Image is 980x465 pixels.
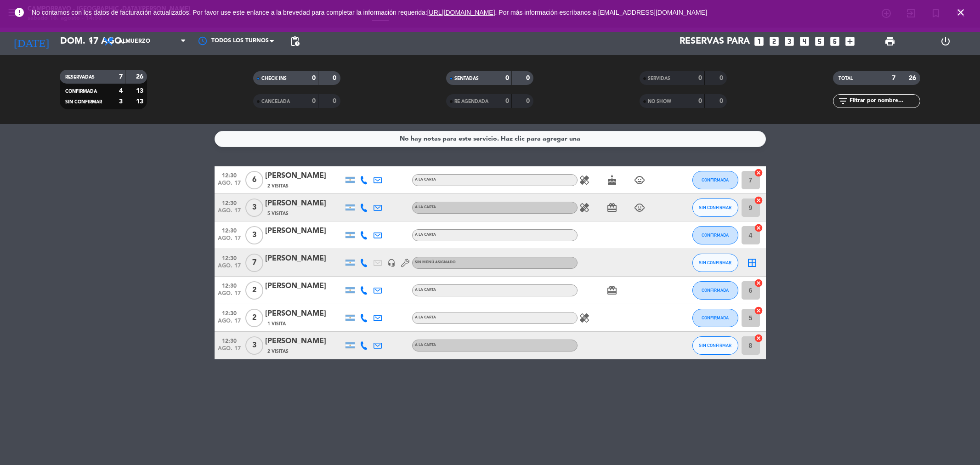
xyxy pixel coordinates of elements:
div: [PERSON_NAME] [265,198,343,210]
strong: 13 [136,98,145,105]
span: print [884,36,895,47]
span: 12:30 [218,335,241,346]
div: [PERSON_NAME] [265,253,343,265]
i: looks_6 [829,35,841,47]
span: Almuerzo [119,38,150,45]
i: filter_list [838,96,849,107]
i: cake [606,175,617,186]
i: arrow_drop_down [85,36,96,47]
span: CONFIRMADA [702,177,729,182]
strong: 0 [333,98,338,104]
span: 3 [245,198,263,217]
span: SIN CONFIRMAR [699,205,731,210]
span: A LA CARTA [415,288,436,292]
span: CONFIRMADA [702,288,729,293]
span: No contamos con los datos de facturación actualizados. Por favor use este enlance a la brevedad p... [32,9,707,16]
span: A LA CARTA [415,316,436,319]
div: [PERSON_NAME] [265,308,343,320]
i: add_box [844,35,856,47]
span: 5 Visitas [267,210,289,217]
i: card_giftcard [606,285,617,296]
i: cancel [754,223,763,232]
i: [DATE] [7,31,56,51]
span: 12:30 [218,170,241,180]
strong: 0 [698,75,702,81]
span: pending_actions [289,36,300,47]
span: ago. 17 [218,263,241,273]
button: CONFIRMADA [692,309,738,327]
strong: 0 [719,75,725,81]
strong: 3 [119,98,123,105]
span: 12:30 [218,225,241,235]
span: SENTADAS [454,76,479,81]
div: [PERSON_NAME] [265,335,343,347]
span: SERVIDAS [648,76,670,81]
span: CHECK INS [261,76,287,81]
i: close [955,7,966,18]
i: healing [579,312,590,323]
i: cancel [754,196,763,205]
i: healing [579,175,590,186]
button: SIN CONFIRMAR [692,336,738,355]
i: cancel [754,334,763,343]
i: headset_mic [387,259,396,267]
i: cancel [754,306,763,315]
span: ago. 17 [218,290,241,301]
i: child_care [634,175,645,186]
strong: 26 [136,74,145,80]
span: Sin menú asignado [415,261,456,264]
i: looks_5 [814,35,826,47]
span: CONFIRMADA [702,315,729,320]
span: 3 [245,226,263,244]
button: CONFIRMADA [692,171,738,189]
strong: 0 [312,98,316,104]
i: looks_two [768,35,780,47]
strong: 7 [119,74,123,80]
i: cancel [754,278,763,288]
strong: 0 [526,75,532,81]
span: 12:30 [218,197,241,208]
span: A LA CARTA [415,343,436,347]
span: 12:30 [218,280,241,290]
span: RESERVADAS [65,75,95,79]
strong: 0 [698,98,702,104]
span: TOTAL [838,76,853,81]
input: Filtrar por nombre... [849,96,920,106]
div: No hay notas para este servicio. Haz clic para agregar una [400,134,580,144]
span: SIN CONFIRMAR [699,343,731,348]
i: healing [579,202,590,213]
div: LOG OUT [918,28,973,55]
span: 3 [245,336,263,355]
div: [PERSON_NAME] [265,280,343,292]
strong: 0 [333,75,338,81]
span: A LA CARTA [415,205,436,209]
span: 2 [245,309,263,327]
i: error [14,7,25,18]
span: ago. 17 [218,180,241,191]
span: RE AGENDADA [454,99,488,104]
span: SIN CONFIRMAR [65,100,102,104]
button: SIN CONFIRMAR [692,254,738,272]
strong: 0 [505,75,509,81]
i: card_giftcard [606,202,617,213]
span: A LA CARTA [415,233,436,237]
span: 2 [245,281,263,300]
span: 2 Visitas [267,182,289,190]
span: 1 Visita [267,320,286,328]
i: power_settings_new [940,36,951,47]
button: CONFIRMADA [692,281,738,300]
i: looks_one [753,35,765,47]
strong: 0 [505,98,509,104]
div: [PERSON_NAME] [265,225,343,237]
span: ago. 17 [218,235,241,246]
span: NO SHOW [648,99,671,104]
span: A LA CARTA [415,178,436,181]
strong: 4 [119,88,123,94]
span: CANCELADA [261,99,290,104]
span: SIN CONFIRMAR [699,260,731,265]
button: CONFIRMADA [692,226,738,244]
strong: 0 [312,75,316,81]
span: ago. 17 [218,346,241,356]
span: 7 [245,254,263,272]
a: [URL][DOMAIN_NAME] [427,9,495,16]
